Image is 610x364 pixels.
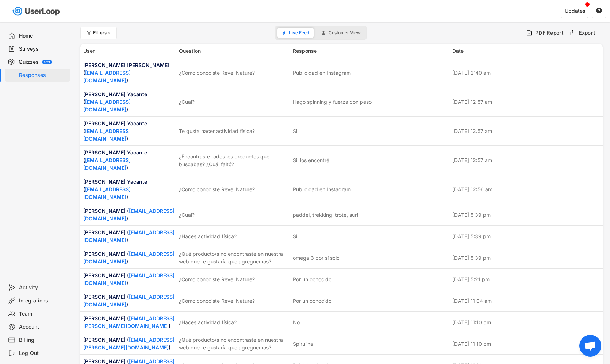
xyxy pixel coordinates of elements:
[83,336,174,351] div: [PERSON_NAME] ( )
[83,294,174,308] a: [EMAIL_ADDRESS][DOMAIN_NAME]
[19,297,67,304] div: Integrations
[277,28,314,38] button: Live Feed
[293,275,331,283] div: Por un conocido
[289,31,309,35] span: Live Feed
[83,149,174,172] div: [PERSON_NAME] Yacante ( )
[83,186,131,200] a: [EMAIL_ADDRESS][DOMAIN_NAME]
[452,156,600,164] div: [DATE] 12:57 am
[452,318,600,326] div: [DATE] 11:10 pm
[293,69,351,77] div: Publicidad en Instagram
[83,128,131,142] a: [EMAIL_ADDRESS][DOMAIN_NAME]
[293,318,300,326] div: No
[83,61,174,84] div: [PERSON_NAME] [PERSON_NAME] ( )
[19,59,39,66] div: Quizzes
[452,211,600,219] div: [DATE] 5:39 pm
[19,284,67,291] div: Activity
[19,46,67,52] div: Surveys
[93,31,112,35] div: Filters
[293,340,313,348] div: Spirulina
[452,47,600,55] div: Date
[293,211,358,219] div: paddel, trekking, trote, surf
[83,228,174,244] div: [PERSON_NAME] ( )
[317,28,365,38] button: Customer View
[83,314,174,330] div: [PERSON_NAME] ( )
[83,90,174,113] div: [PERSON_NAME] Yacante ( )
[83,315,174,329] a: [EMAIL_ADDRESS][PERSON_NAME][DOMAIN_NAME]
[452,297,600,305] div: [DATE] 11:04 am
[19,72,67,79] div: Responses
[579,30,596,36] div: Export
[293,47,448,55] div: Response
[452,340,600,348] div: [DATE] 11:10 pm
[452,98,600,106] div: [DATE] 12:57 am
[19,32,67,39] div: Home
[44,61,50,63] div: BETA
[179,69,288,77] div: ¿Cómo conociste Revel Nature?
[179,275,288,283] div: ¿Cómo conociste Revel Nature?
[452,254,600,262] div: [DATE] 5:39 pm
[83,99,131,113] a: [EMAIL_ADDRESS][DOMAIN_NAME]
[11,4,62,19] img: userloop-logo-01.svg
[179,47,288,55] div: Question
[596,8,602,14] button: 
[179,250,288,265] div: ¿Qué producto/s no encontraste en nuestra web que te gustaría que agreguemos?
[293,127,297,135] div: Si
[83,293,174,308] div: [PERSON_NAME] ( )
[179,211,288,219] div: ¿Cual?
[83,47,174,55] div: User
[293,297,331,305] div: Por un conocido
[579,335,601,357] div: Open chat
[179,127,288,135] div: Te gusta hacer actividad física?
[19,310,67,317] div: Team
[83,229,174,243] a: [EMAIL_ADDRESS][DOMAIN_NAME]
[293,254,339,262] div: omega 3 por sí solo
[19,337,67,344] div: Billing
[19,350,67,357] div: Log Out
[452,232,600,240] div: [DATE] 5:39 pm
[83,120,174,142] div: [PERSON_NAME] Yacante ( )
[293,98,372,106] div: Hago spinning y fuerza con peso
[179,185,288,193] div: ¿Cómo conociste Revel Nature?
[596,7,602,14] text: 
[83,250,174,265] div: [PERSON_NAME] ( )
[179,232,288,240] div: ¿Haces actividad física?
[179,318,288,326] div: ¿Haces actividad física?
[293,232,297,240] div: Si
[83,70,131,83] a: [EMAIL_ADDRESS][DOMAIN_NAME]
[179,153,288,168] div: ¿Encontraste todos los productos que buscabas? ¿Cuál faltó?
[83,272,174,286] a: [EMAIL_ADDRESS][DOMAIN_NAME]
[83,208,174,222] a: [EMAIL_ADDRESS][DOMAIN_NAME]
[19,324,67,330] div: Account
[83,251,174,265] a: [EMAIL_ADDRESS][DOMAIN_NAME]
[565,8,585,13] div: Updates
[452,127,600,135] div: [DATE] 12:57 am
[452,185,600,193] div: [DATE] 12:56 am
[329,31,361,35] span: Customer View
[293,156,329,164] div: Si, los encontré
[179,98,288,106] div: ¿Cual?
[83,207,174,222] div: [PERSON_NAME] ( )
[83,271,174,287] div: [PERSON_NAME] ( )
[83,157,131,171] a: [EMAIL_ADDRESS][DOMAIN_NAME]
[452,275,600,283] div: [DATE] 5:21 pm
[83,337,174,351] a: [EMAIL_ADDRESS][PERSON_NAME][DOMAIN_NAME]
[452,69,600,77] div: [DATE] 2:40 am
[535,30,564,36] div: PDF Report
[83,178,174,201] div: [PERSON_NAME] Yacante ( )
[179,297,288,305] div: ¿Cómo conociste Revel Nature?
[293,185,351,193] div: Publicidad en Instagram
[179,336,288,351] div: ¿Qué producto/s no encontraste en nuestra web que te gustaría que agreguemos?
